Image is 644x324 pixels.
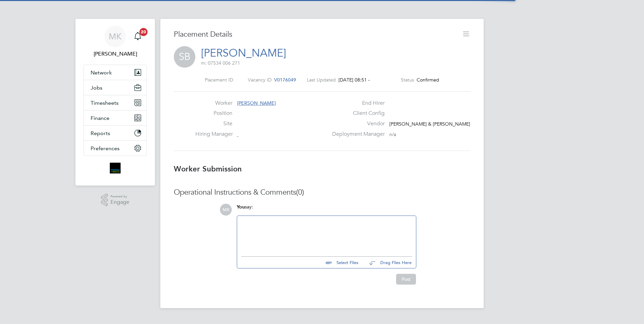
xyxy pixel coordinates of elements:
[84,26,147,58] a: MK[PERSON_NAME]
[84,163,147,173] a: Go to home page
[84,95,147,110] button: Timesheets
[307,77,336,83] label: Last Updated
[328,100,385,107] label: End Hirer
[84,50,147,58] span: Mary Kuchina
[201,46,286,60] a: [PERSON_NAME]
[401,77,414,83] label: Status
[139,28,148,36] span: 20
[91,100,119,106] span: Timesheets
[296,188,304,197] span: (0)
[174,30,457,39] h3: Placement Details
[84,65,147,80] button: Network
[91,85,102,91] span: Jobs
[91,130,110,136] span: Reports
[84,141,147,156] button: Preferences
[131,26,144,47] a: 20
[195,131,232,138] label: Hiring Manager
[201,60,240,66] span: m: 07534 006 271
[101,194,130,206] a: Powered byEngage
[220,204,232,216] span: MK
[328,110,385,117] label: Client Config
[195,110,232,117] label: Position
[389,131,396,137] span: n/a
[91,145,120,152] span: Preferences
[84,110,147,125] button: Finance
[205,77,233,83] label: Placement ID
[364,256,412,270] button: Drag Files Here
[417,77,439,83] span: Confirmed
[195,120,232,127] label: Site
[237,204,416,216] div: say:
[237,204,245,210] span: You
[91,69,112,76] span: Network
[195,100,232,107] label: Worker
[174,46,195,68] span: SB
[396,274,416,285] button: Post
[339,77,370,83] span: [DATE] 08:51 -
[110,194,129,199] span: Powered by
[237,100,276,106] span: [PERSON_NAME]
[75,19,155,186] nav: Main navigation
[91,115,109,121] span: Finance
[389,121,487,127] span: [PERSON_NAME] & [PERSON_NAME] Limited
[328,131,385,138] label: Deployment Manager
[110,199,129,205] span: Engage
[110,163,121,173] img: bromak-logo-retina.png
[109,32,122,41] span: MK
[248,77,271,83] label: Vacancy ID
[84,80,147,95] button: Jobs
[174,188,470,197] h3: Operational Instructions & Comments
[328,120,385,127] label: Vendor
[274,77,296,83] span: V0176049
[84,126,147,140] button: Reports
[174,164,242,173] b: Worker Submission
